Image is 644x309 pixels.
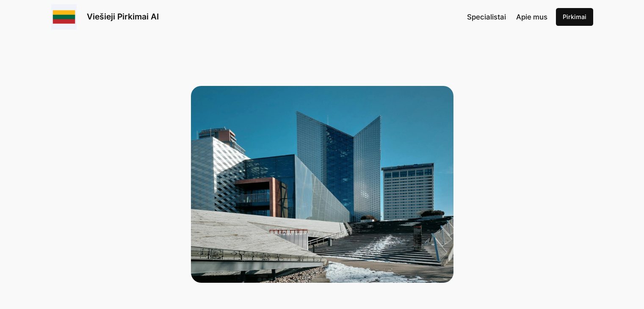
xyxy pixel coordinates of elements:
: view of a modern glass architecture in the sun [191,86,453,283]
a: Apie mus [516,11,547,22]
span: Apie mus [516,13,547,21]
a: Viešieji Pirkimai AI [87,11,159,22]
img: Viešieji pirkimai logo [51,4,77,30]
a: Pirkimai [556,8,593,26]
span: Specialistai [467,13,506,21]
nav: Navigation [467,11,547,22]
a: Specialistai [467,11,506,22]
